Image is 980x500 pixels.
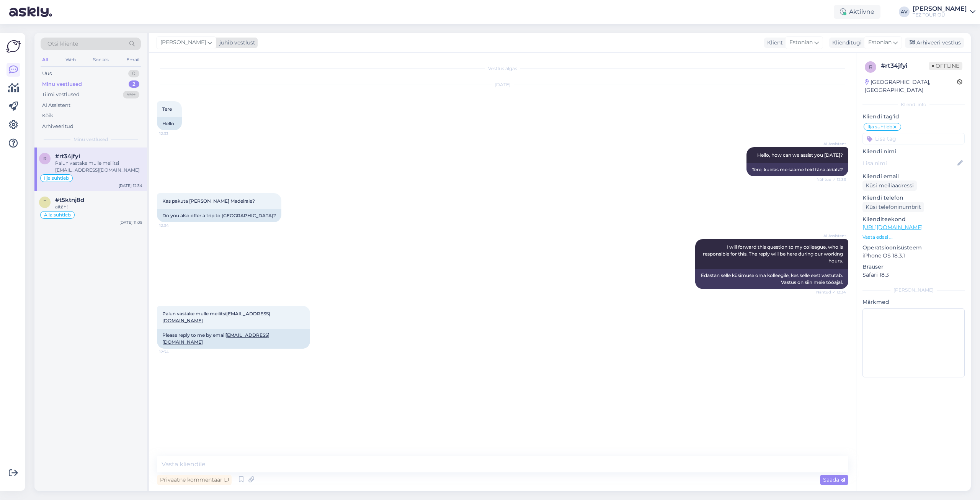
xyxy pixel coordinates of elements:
[862,271,965,279] p: Safari 18.3
[899,7,910,17] div: AV
[695,269,848,289] div: Edastan selle küsimuse oma kolleegile, kes selle eest vastutab. Vastus on siin meie tööajal.
[159,349,188,355] span: 12:34
[91,55,110,65] div: Socials
[55,197,84,203] span: #t5ktnj8d
[865,78,957,94] div: [GEOGRAPHIC_DATA], [GEOGRAPHIC_DATA]
[157,329,310,349] div: Please reply to me by email
[64,55,77,65] div: Web
[862,194,965,202] p: Kliendi telefon
[47,40,78,48] span: Otsi kliente
[55,203,142,210] div: aitäh!
[823,476,845,483] span: Saada
[862,287,965,293] div: [PERSON_NAME]
[157,81,848,88] div: [DATE]
[862,202,924,212] div: Küsi telefoninumbrit
[862,101,965,108] div: Kliendi info
[55,153,80,160] span: #rt34jfyi
[42,112,53,120] div: Kõik
[929,62,962,70] span: Offline
[862,298,965,306] p: Märkmed
[42,102,70,109] div: AI Assistent
[43,156,47,161] span: r
[44,176,69,180] span: Ilja suhtleb
[862,215,965,223] p: Klienditeekond
[6,39,21,54] img: Askly Logo
[42,70,52,77] div: Uus
[157,65,848,72] div: Vestlus algas
[789,38,813,47] span: Estonian
[913,6,975,18] a: [PERSON_NAME]TEZ TOUR OÜ
[746,163,848,176] div: Tere, kuidas me saame teid täna aidata?
[162,106,172,112] span: Tere
[119,220,142,225] div: [DATE] 11:05
[757,152,843,158] span: Hello, how can we assist you [DATE]?
[862,263,965,271] p: Brauser
[55,160,142,174] div: Palun vastake mulle meilitsi [EMAIL_ADDRESS][DOMAIN_NAME]
[125,55,141,65] div: Email
[119,183,142,189] div: [DATE] 12:34
[44,199,46,205] span: t
[160,38,206,47] span: [PERSON_NAME]
[129,80,139,88] div: 2
[834,5,880,19] div: Aktiivne
[913,12,967,18] div: TEZ TOUR OÜ
[159,131,188,136] span: 12:33
[867,125,892,129] span: Ilja suhtleb
[862,244,965,252] p: Operatsioonisüsteem
[862,234,965,241] p: Vaata edasi ...
[816,289,846,295] span: Nähtud ✓ 12:34
[817,233,846,239] span: AI Assistent
[862,180,917,191] div: Küsi meiliaadressi
[162,198,255,204] span: Kas pakuta [PERSON_NAME] Madeirale?
[157,209,281,222] div: Do you also offer a trip to [GEOGRAPHIC_DATA]?
[123,91,139,98] div: 99+
[703,244,844,264] span: I will forward this question to my colleague, who is responsible for this. The reply will be here...
[868,38,892,47] span: Estonian
[862,133,965,144] input: Lisa tag
[157,475,232,485] div: Privaatne kommentaar
[42,91,80,98] div: Tiimi vestlused
[817,141,846,147] span: AI Assistent
[862,113,965,121] p: Kliendi tag'id
[73,136,108,143] span: Minu vestlused
[42,123,73,130] div: Arhiveeritud
[862,172,965,180] p: Kliendi email
[44,213,71,217] span: Alla suhtleb
[862,252,965,260] p: iPhone OS 18.3.1
[162,311,270,323] span: Palun vastake mulle meilitsi
[159,223,188,228] span: 12:34
[41,55,49,65] div: All
[862,148,965,156] p: Kliendi nimi
[905,38,964,48] div: Arhiveeri vestlus
[869,64,872,70] span: r
[128,70,139,77] div: 0
[157,117,182,130] div: Hello
[764,39,783,47] div: Klient
[881,61,929,70] div: # rt34jfyi
[913,6,967,12] div: [PERSON_NAME]
[829,39,862,47] div: Klienditugi
[817,177,846,182] span: Nähtud ✓ 12:33
[216,39,255,47] div: juhib vestlust
[863,159,956,167] input: Lisa nimi
[42,80,82,88] div: Minu vestlused
[862,224,923,231] a: [URL][DOMAIN_NAME]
